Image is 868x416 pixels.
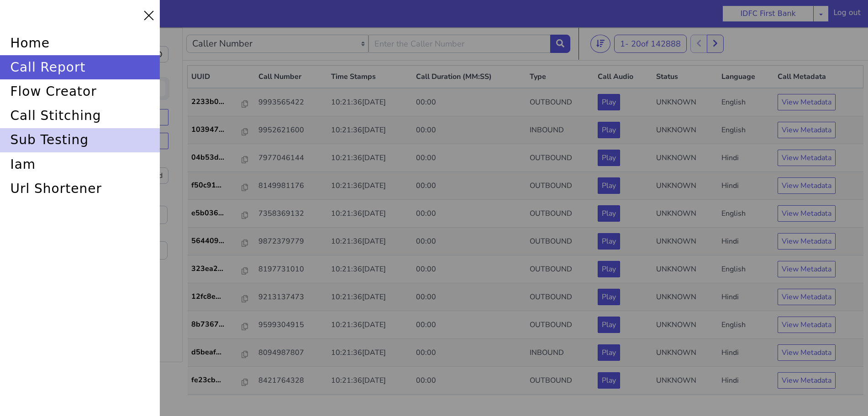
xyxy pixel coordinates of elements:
td: Hindi [718,339,774,367]
td: 10:21:36[DATE] [327,228,412,256]
td: 10:21:36[DATE] [327,312,412,339]
th: Call Duration (MM:SS) [412,38,526,61]
input: Start time: [14,19,84,35]
td: UNKNOWN [652,145,717,172]
input: End Date [98,53,165,69]
th: Time Stamps [327,38,412,61]
td: Hindi [718,312,774,339]
td: UNKNOWN [652,228,717,256]
button: Live Calls [14,105,92,122]
td: Hindi [718,200,774,228]
td: UNKNOWN [652,89,717,117]
td: 00:00 [412,89,526,117]
button: View Metadata [778,345,836,361]
td: OUTBOUND [526,145,594,172]
button: Play [598,94,620,111]
td: UNKNOWN [652,284,717,312]
td: 00:00 [412,117,526,145]
td: INBOUND [526,89,594,117]
td: 9599304915 [255,284,327,312]
p: 323ea2... [191,236,242,247]
td: 10:21:36[DATE] [327,200,412,228]
td: 10:21:36[DATE] [327,172,412,200]
td: OUTBOUND [526,228,594,256]
label: Errors [14,242,168,334]
button: View Metadata [778,67,836,83]
td: 7358369132 [255,172,327,200]
th: Type [526,38,594,61]
button: View Metadata [778,122,836,139]
button: Play [598,234,620,250]
th: Call Audio [594,38,653,61]
input: Start Date [18,53,85,69]
span: 20 of 142888 [631,11,681,22]
button: Reported [65,82,117,98]
p: 12fc8e... [191,264,242,275]
td: 8421764328 [255,339,327,367]
td: 00:00 [412,145,526,172]
p: 2233b0... [191,69,242,80]
td: 00:00 [412,284,526,312]
td: English [718,61,774,89]
button: View Metadata [778,178,836,194]
td: OUTBOUND [526,256,594,284]
button: 1- 20of 142888 [614,7,687,26]
p: e5b036... [191,180,242,191]
label: Quick Report [14,254,91,267]
td: 10:21:36[DATE] [327,117,412,145]
button: All [14,82,66,98]
td: 00:00 [412,256,526,284]
td: OUTBOUND [526,339,594,367]
td: English [718,89,774,117]
button: Resolved [117,82,168,98]
td: Hindi [718,256,774,284]
input: Enter the Flow Version ID [15,178,168,197]
button: View Metadata [778,317,836,333]
td: 8149981176 [255,145,327,172]
a: e5b036... [191,180,252,191]
td: UNKNOWN [652,367,717,395]
p: 564409... [191,208,242,219]
td: 9213137473 [255,256,327,284]
td: 9872379779 [255,200,327,228]
td: 10:21:36[DATE] [327,284,412,312]
td: 00:00 [412,172,526,200]
th: UUID [188,38,255,61]
button: View Metadata [778,206,836,222]
td: 10:21:36[DATE] [327,61,412,89]
button: View Metadata [778,234,836,250]
button: Play [598,289,620,306]
label: Flow Version [15,165,59,176]
p: 8b7367... [191,291,242,302]
td: 9952621600 [255,89,327,117]
td: 00:00 [412,200,526,228]
td: Hindi [718,367,774,395]
a: 103947... [191,97,252,108]
a: 2233b0... [191,69,252,80]
td: English [718,172,774,200]
th: Call Metadata [774,38,863,61]
td: 8094987807 [255,312,327,339]
button: View Metadata [778,94,836,111]
input: End time: [99,19,168,35]
button: Play [598,206,620,222]
td: Hindi [718,145,774,172]
select: Status [14,140,82,156]
button: Play [598,345,620,361]
td: English [718,228,774,256]
td: UNKNOWN [652,200,717,228]
button: Play [598,317,620,333]
input: Enter the Caller Number [368,7,551,26]
td: UNKNOWN [652,256,717,284]
label: Language Code [87,130,168,156]
p: fe23cb... [191,347,242,358]
select: Language Code [87,140,168,156]
a: 323ea2... [191,236,252,247]
input: Enter the End State Value [15,214,168,232]
td: 00:00 [412,339,526,367]
th: Status [652,38,717,61]
td: 7977046144 [255,117,327,145]
td: 10:21:36[DATE] [327,89,412,117]
td: OUTBOUND [526,200,594,228]
td: Hindi [718,117,774,145]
